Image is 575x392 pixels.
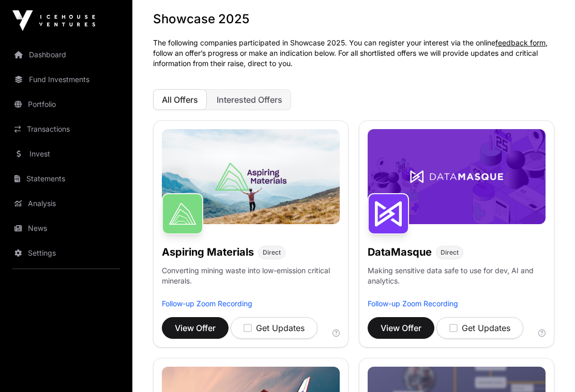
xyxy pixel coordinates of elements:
[162,317,229,339] button: View Offer
[368,245,432,259] h1: DataMasque
[12,10,95,31] img: Icehouse Ventures Logo
[231,317,317,339] button: Get Updates
[8,43,124,66] a: Dashboard
[162,95,198,105] span: All Offers
[523,342,575,392] iframe: Chat Widget
[153,89,207,110] button: All Offers
[449,322,510,334] div: Get Updates
[153,38,554,69] p: The following companies participated in Showcase 2025. You can register your interest via the onl...
[368,265,546,299] p: Making sensitive data safe to use for dev, AI and analytics.
[162,265,340,299] p: Converting mining waste into low-emission critical minerals.
[368,317,434,339] button: View Offer
[8,192,124,215] a: Analysis
[368,299,458,308] a: Follow-up Zoom Recording
[8,68,124,91] a: Fund Investments
[8,217,124,240] a: News
[162,299,252,308] a: Follow-up Zoom Recording
[441,248,459,257] span: Direct
[8,143,124,165] a: Invest
[175,322,216,334] span: View Offer
[263,248,281,257] span: Direct
[368,129,546,224] img: DataMasque-Banner.jpg
[153,11,554,27] h1: Showcase 2025
[368,193,409,234] img: DataMasque
[8,167,124,190] a: Statements
[162,129,340,224] img: Aspiring-Banner.jpg
[495,38,546,47] a: feedback form
[244,322,305,334] div: Get Updates
[162,245,254,259] h1: Aspiring Materials
[8,242,124,264] a: Settings
[162,193,203,234] img: Aspiring Materials
[217,95,282,105] span: Interested Offers
[381,322,421,334] span: View Offer
[8,118,124,140] a: Transactions
[8,93,124,116] a: Portfolio
[208,89,291,110] button: Interested Offers
[436,317,523,339] button: Get Updates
